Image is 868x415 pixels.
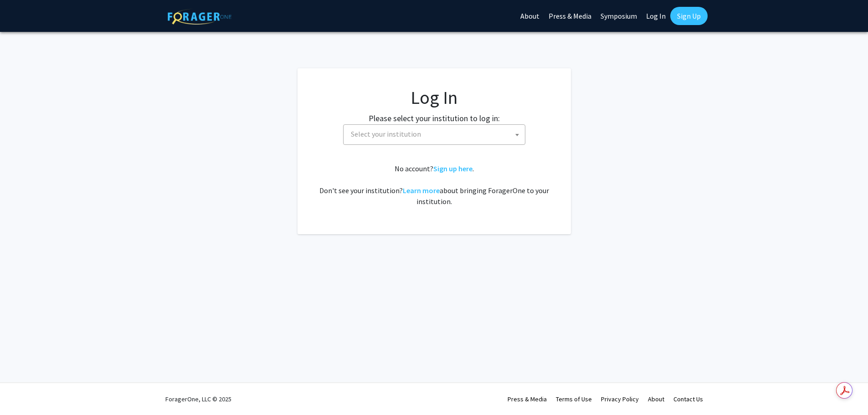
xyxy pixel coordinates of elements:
span: Select your institution [347,125,525,143]
a: Learn more about bringing ForagerOne to your institution [403,186,440,195]
label: Please select your institution to log in: [369,112,500,124]
a: Contact Us [673,395,703,403]
div: ForagerOne, LLC © 2025 [165,383,231,415]
a: Press & Media [508,395,547,403]
span: Select your institution [343,124,525,145]
img: ForagerOne Logo [168,9,231,25]
a: Terms of Use [556,395,592,403]
a: Sign up here [433,164,473,173]
h1: Log In [316,87,553,108]
a: About [648,395,664,403]
span: Select your institution [351,129,421,138]
a: Privacy Policy [601,395,639,403]
div: No account? . Don't see your institution? about bringing ForagerOne to your institution. [316,163,553,207]
a: Sign Up [670,7,708,25]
